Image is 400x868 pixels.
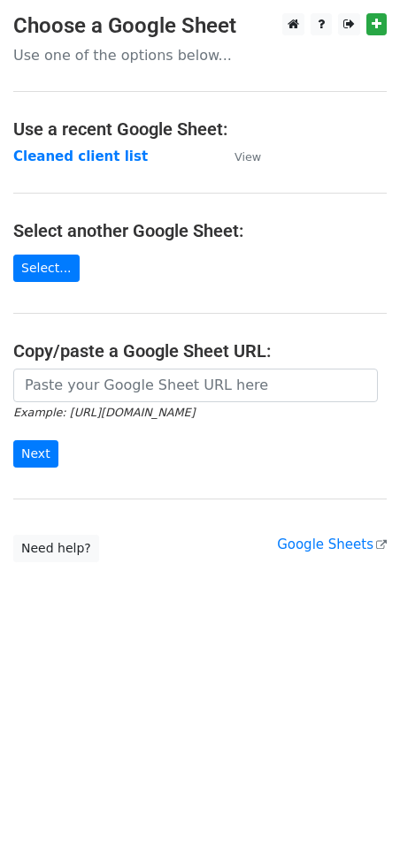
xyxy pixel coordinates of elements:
input: Paste your Google Sheet URL here [13,369,378,402]
h4: Use a recent Google Sheet: [13,118,387,140]
input: Next [13,440,58,468]
p: Use one of the options below... [13,46,387,65]
a: Cleaned client list [13,148,148,164]
a: Google Sheets [277,537,387,552]
h3: Choose a Google Sheet [13,13,387,39]
small: View [235,150,261,164]
small: Example: [URL][DOMAIN_NAME] [13,406,195,419]
h4: Copy/paste a Google Sheet URL: [13,340,387,362]
a: View [217,148,261,164]
a: Need help? [13,535,99,562]
a: Select... [13,255,80,282]
h4: Select another Google Sheet: [13,220,387,241]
